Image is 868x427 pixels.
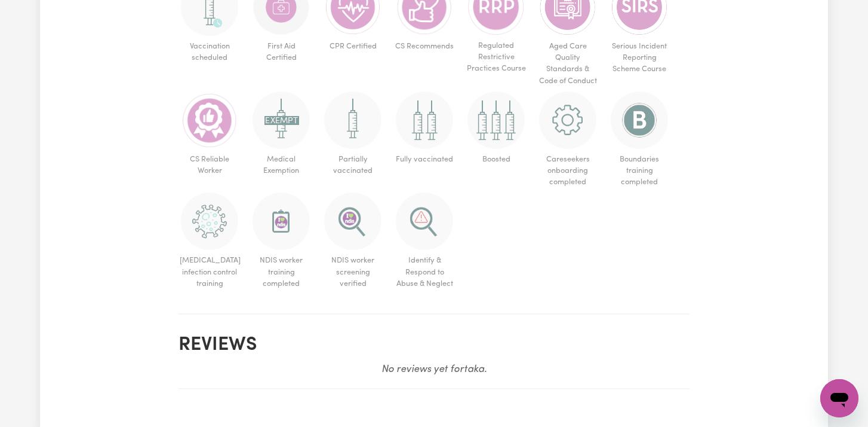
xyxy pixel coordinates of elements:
span: First Aid Certified [250,36,312,68]
span: Boosted [465,149,527,170]
span: Identify & Respond to Abuse & Neglect [393,250,455,294]
span: CPR Certified [322,36,384,57]
img: CS Academy: Boundaries in care and support work course completed [611,91,668,149]
span: Vaccination scheduled [178,36,241,68]
span: Serious Incident Reporting Scheme Course [608,36,670,80]
img: CS Academy: COVID-19 Infection Control Training course completed [181,193,238,250]
img: CS Academy: Careseekers Onboarding course completed [539,91,596,149]
span: CS Recommends [393,36,455,57]
img: CS Academy: Introduction to NDIS Worker Training course completed [253,193,310,250]
img: Care and support worker has received 2 doses of COVID-19 vaccine [396,91,453,149]
span: CS Reliable Worker [178,149,241,181]
span: Boundaries training completed [608,149,670,193]
iframe: Button to launch messaging window, conversation in progress [820,379,858,417]
span: Fully vaccinated [393,149,455,170]
span: NDIS worker training completed [250,250,312,294]
img: NDIS Worker Screening Verified [324,193,381,250]
span: Careseekers onboarding completed [537,149,599,193]
img: Care worker is most reliable worker [181,91,238,149]
span: Regulated Restrictive Practices Course [465,35,527,80]
span: Medical Exemption [250,149,312,181]
span: Partially vaccinated [322,149,384,181]
span: Aged Care Quality Standards & Code of Conduct [537,36,599,91]
img: CS Academy: Identify & Respond to Abuse & Neglect in Aged & Disability course completed [396,193,453,250]
img: Worker has a medical exemption and cannot receive COVID-19 vaccine [253,91,310,149]
span: [MEDICAL_DATA] infection control training [178,250,241,294]
h2: Reviews [178,334,690,356]
span: NDIS worker screening verified [322,250,384,294]
img: Care and support worker has received 1 dose of the COVID-19 vaccine [324,91,381,149]
img: Care and support worker has received booster dose of COVID-19 vaccination [467,91,525,149]
em: No reviews yet for taka . [381,364,487,374]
